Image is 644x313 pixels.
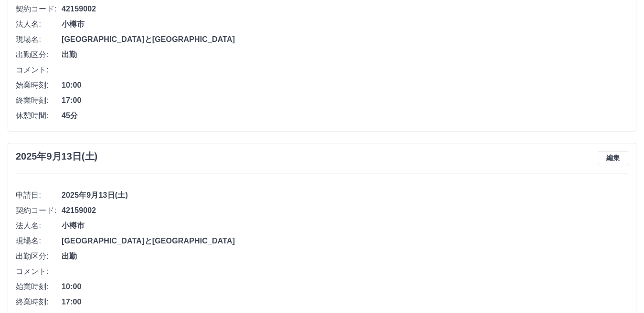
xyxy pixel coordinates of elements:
button: 編集 [598,151,628,165]
span: 始業時刻: [16,80,62,91]
span: 始業時刻: [16,281,62,293]
span: 2025年9月13日(土) [62,190,628,201]
span: 45分 [62,110,628,121]
span: [GEOGRAPHIC_DATA]と[GEOGRAPHIC_DATA] [62,235,628,247]
span: 申請日: [16,190,62,201]
h3: 2025年9月13日(土) [16,151,97,162]
span: 法人名: [16,19,62,30]
span: 終業時刻: [16,95,62,106]
span: 出勤区分: [16,49,62,61]
span: 小樽市 [62,19,628,30]
span: 終業時刻: [16,296,62,308]
span: 出勤区分: [16,251,62,262]
span: 休憩時間: [16,110,62,121]
span: 小樽市 [62,220,628,232]
span: 17:00 [62,296,628,308]
span: 42159002 [62,3,628,15]
span: 17:00 [62,95,628,106]
span: コメント: [16,64,62,76]
span: 契約コード: [16,3,62,15]
span: 42159002 [62,205,628,216]
span: コメント: [16,266,62,277]
span: 出勤 [62,251,628,262]
span: 法人名: [16,220,62,232]
span: 10:00 [62,281,628,293]
span: 10:00 [62,80,628,91]
span: 出勤 [62,49,628,61]
span: 現場名: [16,235,62,247]
span: [GEOGRAPHIC_DATA]と[GEOGRAPHIC_DATA] [62,34,628,45]
span: 現場名: [16,34,62,45]
span: 契約コード: [16,205,62,216]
